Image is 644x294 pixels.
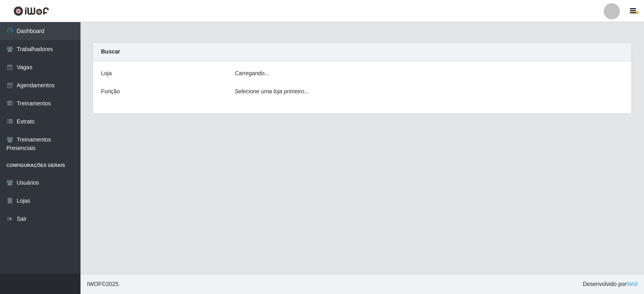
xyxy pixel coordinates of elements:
strong: Buscar [101,48,120,55]
label: Função [101,87,120,96]
span: © 2025 . [87,280,120,288]
a: iWof [626,281,638,287]
i: Carregando... [235,70,269,76]
span: IWOF [87,281,102,287]
i: Selecione uma loja primeiro... [235,88,309,95]
span: Desenvolvido por [583,280,638,288]
img: CoreUI Logo [13,6,49,16]
label: Loja [101,69,111,78]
